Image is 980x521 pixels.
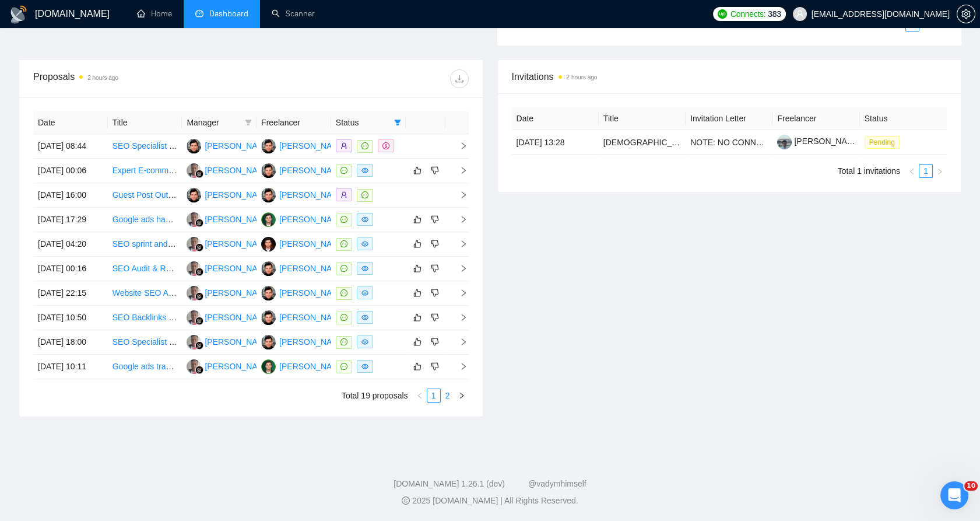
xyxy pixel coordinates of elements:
div: 2025 [DOMAIN_NAME] | All Rights Reserved. [9,495,971,507]
a: [DOMAIN_NAME] 1.26.1 (dev) [394,479,505,488]
img: MS [261,237,276,251]
span: message [340,363,347,370]
span: dashboard [195,9,203,18]
button: dislike [428,237,442,251]
div: [PERSON_NAME] [279,262,346,275]
a: MS[PERSON_NAME] [261,312,346,321]
div: [PERSON_NAME] [205,311,272,324]
img: c1fE35DWAHgp-4t38VvigWzlw0J-aY1WuB2hcWlTb2shRXC12DZ9BIc0Ks7tmzeHoW [777,135,792,149]
img: gigradar-bm.png [195,219,203,227]
span: message [340,240,347,247]
a: WW[PERSON_NAME] [187,361,272,370]
img: gigradar-bm.png [195,243,203,251]
li: Next Page [455,389,469,403]
li: Next Page [933,18,947,32]
td: Website SEO Audit for Titles and Optimization [108,281,182,306]
a: MS[PERSON_NAME] [261,263,346,272]
span: right [450,338,468,346]
div: [PERSON_NAME] [205,164,272,177]
a: searchScanner [272,9,315,19]
span: dislike [431,264,439,273]
span: right [458,392,465,399]
span: filter [392,114,403,131]
span: eye [361,338,368,345]
a: WW[PERSON_NAME] [187,288,272,297]
span: right [450,191,468,199]
a: [PERSON_NAME] [777,137,861,146]
span: message [340,314,347,321]
time: 2 hours ago [87,75,118,81]
button: like [410,163,424,177]
div: [PERSON_NAME] [279,213,346,226]
span: message [340,216,347,223]
img: MS [261,335,276,349]
span: right [450,313,468,321]
div: Proposals [33,69,251,88]
button: right [933,18,947,32]
td: Native Speakers of Polish – Talent Bench for Future Managed Services Recording Projects [599,130,686,155]
button: like [410,335,424,349]
button: dislike [428,212,442,226]
th: Manager [182,111,257,134]
a: MS[PERSON_NAME] [261,165,346,174]
a: homeHome [137,9,172,19]
span: dislike [431,166,439,175]
button: like [410,237,424,251]
a: Expert E-commerce Strategy Consultant Needed for SEO &amp; ROA Optimization [113,166,414,175]
img: WW [187,310,201,325]
span: eye [361,289,368,296]
time: 2 hours ago [567,74,598,81]
button: dislike [428,261,442,275]
a: 1 [427,389,440,402]
span: right [450,215,468,223]
img: MS [261,163,276,178]
span: 383 [768,8,781,20]
li: Previous Page [891,18,905,32]
span: like [413,362,421,371]
span: 10 [964,481,978,491]
img: MS [187,188,201,202]
span: eye [361,265,368,272]
a: WW[PERSON_NAME] [187,214,272,223]
th: Title [599,107,686,130]
a: MS[PERSON_NAME] [261,214,346,223]
img: MS [261,286,276,300]
div: [PERSON_NAME] [279,335,346,348]
iframe: Intercom live chat [940,481,968,509]
img: gigradar-bm.png [195,292,203,300]
div: [PERSON_NAME] [279,188,346,201]
span: dislike [431,362,439,371]
td: Guest Post Outreach Specialist for High-Quality Websites [108,183,182,208]
button: left [905,164,919,178]
img: MS [261,310,276,325]
span: download [451,74,468,83]
td: Google ads hack recovery [108,208,182,232]
a: WW[PERSON_NAME] [187,312,272,321]
img: gigradar-bm.png [195,268,203,276]
span: like [413,239,421,249]
button: like [410,286,424,300]
th: Status [860,107,947,130]
div: [PERSON_NAME] [205,262,272,275]
span: right [450,289,468,297]
a: MS[PERSON_NAME] [187,141,272,150]
li: Total 19 proposals [342,389,408,403]
img: MS [261,188,276,202]
span: filter [394,119,401,126]
th: Date [33,111,108,134]
span: message [361,142,368,149]
span: eye [361,216,368,223]
span: right [450,166,468,174]
img: MS [261,212,276,227]
th: Invitation Letter [686,107,772,130]
div: [PERSON_NAME] [279,237,346,250]
span: right [450,142,468,150]
td: [DATE] 16:00 [33,183,108,208]
button: left [891,18,905,32]
span: dislike [431,337,439,347]
a: SEO Backlinks List with Detailed Metrics [113,313,259,322]
img: upwork-logo.png [718,9,727,19]
li: Previous Page [905,164,919,178]
span: dislike [431,239,439,249]
img: MS [261,359,276,374]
